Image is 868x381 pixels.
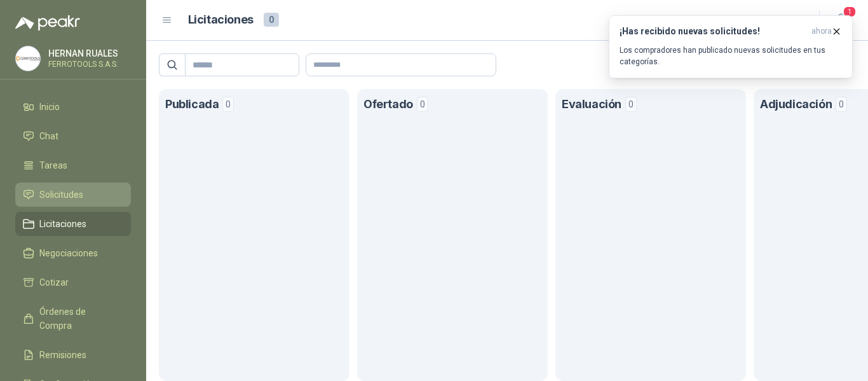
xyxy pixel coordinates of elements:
[264,13,279,27] span: 0
[39,348,86,362] span: Remisiones
[609,15,853,78] button: ¡Has recibido nuevas solicitudes!ahora Los compradores han publicado nuevas solicitudes en tus ca...
[417,97,428,112] span: 0
[39,100,60,114] span: Inicio
[48,49,128,58] p: HERNAN RUALES
[15,241,131,265] a: Negociaciones
[15,343,131,367] a: Remisiones
[48,60,128,68] p: FERROTOOLS S.A.S.
[39,188,83,202] span: Solicitudes
[165,95,219,114] h1: Publicada
[15,183,131,207] a: Solicitudes
[16,46,40,71] img: Company Logo
[15,212,131,236] a: Licitaciones
[39,129,58,143] span: Chat
[363,95,413,114] h1: Ofertado
[15,15,80,31] img: Logo peakr
[620,45,842,67] p: Los compradores han publicado nuevas solicitudes en tus categorías.
[811,26,832,37] span: ahora
[39,275,69,289] span: Cotizar
[843,6,857,18] span: 1
[39,246,98,260] span: Negociaciones
[562,95,621,114] h1: Evaluación
[15,124,131,148] a: Chat
[39,305,119,333] span: Órdenes de Compra
[39,217,86,231] span: Licitaciones
[620,26,806,37] h3: ¡Has recibido nuevas solicitudes!
[222,97,234,112] span: 0
[188,11,254,29] h1: Licitaciones
[830,9,853,32] button: 1
[15,95,131,119] a: Inicio
[625,97,637,112] span: 0
[15,153,131,177] a: Tareas
[39,158,67,172] span: Tareas
[15,270,131,294] a: Cotizar
[836,97,847,112] span: 0
[15,300,131,338] a: Órdenes de Compra
[760,95,832,114] h1: Adjudicación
